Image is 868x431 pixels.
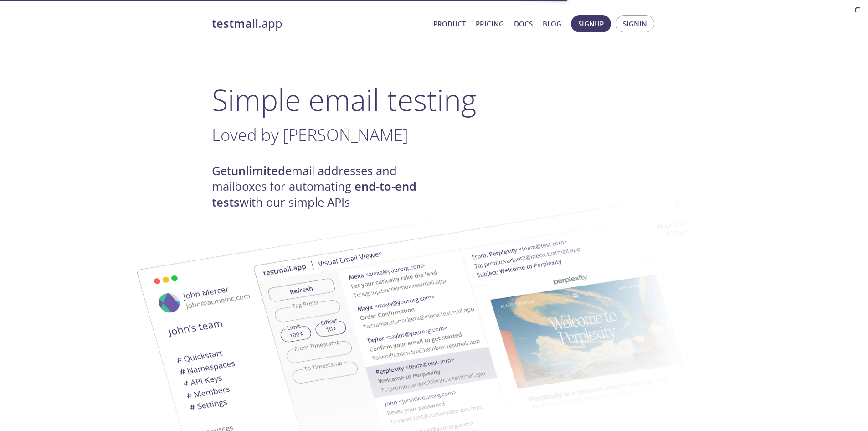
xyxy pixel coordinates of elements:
[212,82,657,117] h1: Simple email testing
[578,18,604,30] span: Signup
[212,178,416,210] strong: end-to-end tests
[212,16,258,31] strong: testmail
[571,15,611,32] button: Signup
[616,15,654,32] button: Signin
[212,123,408,146] span: Loved by [PERSON_NAME]
[212,16,426,31] a: testmail.app
[433,18,466,30] a: Product
[212,163,434,210] h4: Get email addresses and mailboxes for automating with our simple APIs
[514,18,533,30] a: Docs
[231,163,285,179] strong: unlimited
[623,18,647,30] span: Signin
[543,18,561,30] a: Blog
[476,18,504,30] a: Pricing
